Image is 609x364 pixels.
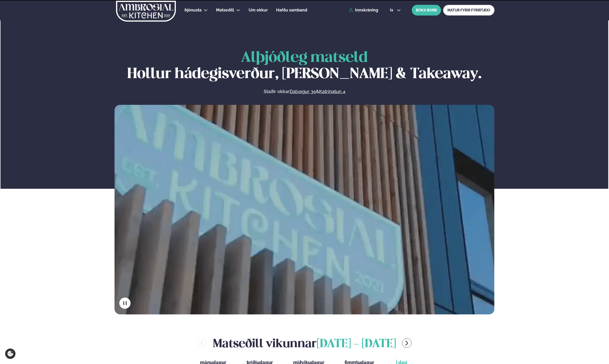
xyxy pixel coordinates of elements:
[241,51,368,65] span: Alþjóðleg matseld
[276,7,307,13] a: Hafðu samband
[402,338,412,348] button: menu-btn-right
[185,8,202,12] span: Þjónusta
[5,348,16,359] a: Cookie settings
[197,338,207,348] button: menu-btn-left
[115,50,494,82] h1: Hollur hádegisverður, [PERSON_NAME] & Takeaway.
[216,8,234,12] span: Matseðill
[290,89,316,95] a: Dalvegur 30
[412,5,441,16] button: BÓKA BORÐ
[216,7,234,13] a: Matseðill
[116,1,176,22] img: logo
[276,8,307,12] span: Hafðu samband
[213,335,396,351] h2: Matseðill vikunnar
[349,8,378,12] a: Innskráning
[249,7,268,13] a: Um okkur
[319,89,345,95] a: Katrinatun 4
[443,5,494,16] a: MATUR FYRIR FYRIRTÆKI
[249,8,268,12] span: Um okkur
[386,8,405,12] button: is
[317,339,396,350] span: [DATE] - [DATE]
[208,89,401,95] p: Staðir okkar &
[390,8,395,12] span: is
[185,7,202,13] a: Þjónusta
